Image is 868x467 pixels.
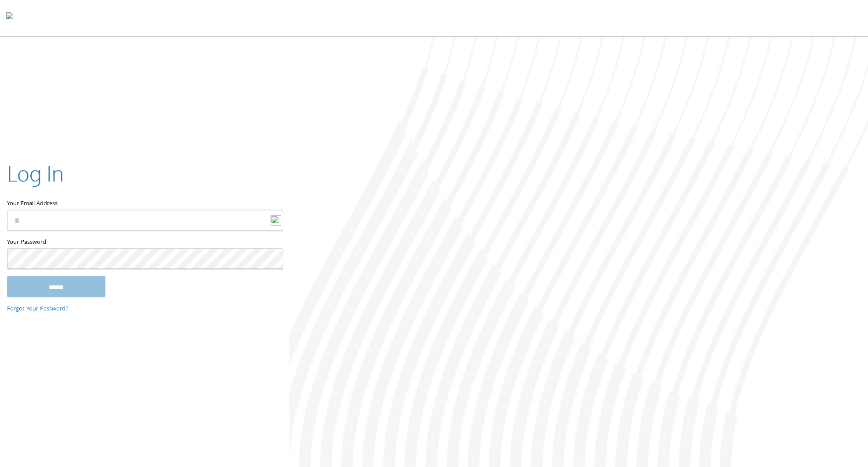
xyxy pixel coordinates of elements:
keeper-lock: Open Keeper Popup [265,214,276,225]
h2: Log In [7,159,64,188]
img: todyl-logo-dark.svg [6,9,13,27]
img: logo-new.svg [271,215,281,226]
label: Your Password [7,237,282,248]
a: Forgot Your Password? [7,304,69,314]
